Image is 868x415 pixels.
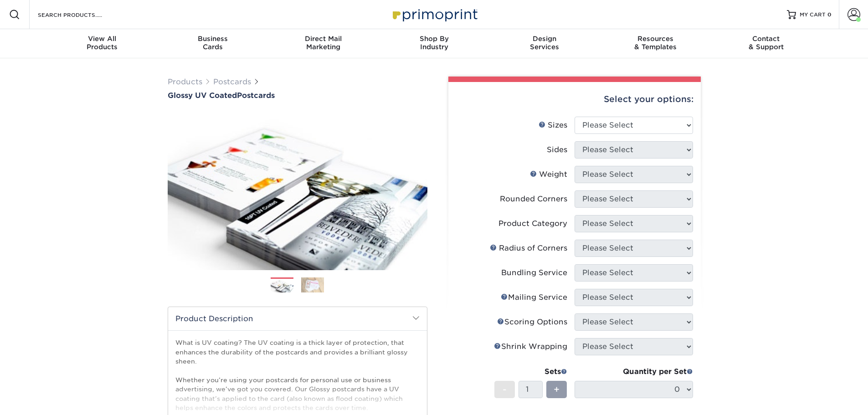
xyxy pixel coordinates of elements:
[503,383,507,396] span: -
[168,91,237,100] span: Glossy UV Coated
[213,77,251,86] a: Postcards
[800,11,826,19] span: MY CART
[168,101,427,280] img: Glossy UV Coated 01
[600,29,711,58] a: Resources& Templates
[489,35,600,43] span: Design
[268,35,379,43] span: Direct Mail
[554,383,560,396] span: +
[47,35,158,43] span: View All
[47,35,158,51] div: Products
[379,29,489,58] a: Shop ByIndustry
[490,243,567,254] div: Radius of Corners
[157,35,268,51] div: Cards
[530,169,567,180] div: Weight
[501,292,567,303] div: Mailing Service
[827,11,832,18] span: 0
[575,366,693,377] div: Quantity per Set
[157,29,268,58] a: BusinessCards
[501,267,567,278] div: Bundling Service
[168,91,427,100] h1: Postcards
[547,144,567,155] div: Sides
[168,307,427,330] h2: Product Description
[489,29,600,58] a: DesignServices
[301,277,324,293] img: Postcards 02
[379,35,489,51] div: Industry
[711,35,822,51] div: & Support
[600,35,711,43] span: Resources
[489,35,600,51] div: Services
[168,77,202,86] a: Products
[47,29,158,58] a: View AllProducts
[456,82,693,117] div: Select your options:
[168,91,427,100] a: Glossy UV CoatedPostcards
[268,35,379,51] div: Marketing
[157,35,268,43] span: Business
[271,278,293,294] img: Postcards 01
[37,9,126,20] input: SEARCH PRODUCTS.....
[711,35,822,43] span: Contact
[389,5,480,24] img: Primoprint
[379,35,489,43] span: Shop By
[539,120,567,131] div: Sizes
[494,341,567,352] div: Shrink Wrapping
[494,366,567,377] div: Sets
[500,194,567,205] div: Rounded Corners
[711,29,822,58] a: Contact& Support
[268,29,379,58] a: Direct MailMarketing
[600,35,711,51] div: & Templates
[498,218,567,229] div: Product Category
[497,317,567,328] div: Scoring Options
